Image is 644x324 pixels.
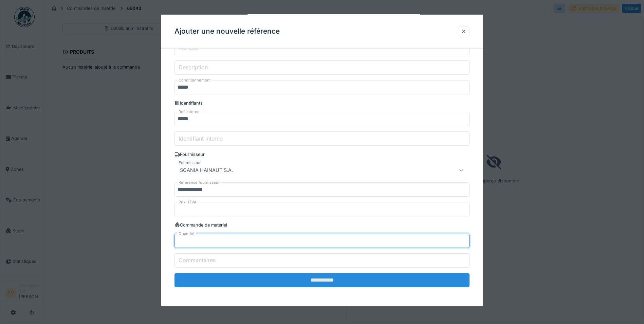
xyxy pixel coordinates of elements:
label: Prix HTVA [177,199,198,205]
div: Commande de matériel [174,221,470,228]
label: Référence fournisseur [177,179,221,185]
label: Description [177,63,209,71]
label: Identifiant interne [177,134,224,142]
div: SCANIA HAINAUT S.A. [177,166,236,174]
label: Commentaires [177,256,217,264]
div: Identifiants [174,100,470,106]
h3: Ajouter une nouvelle référence [174,27,280,36]
label: Fournisseur [177,160,202,165]
label: Quantité [177,231,196,237]
label: Conditionnement [177,77,212,83]
div: Fournisseur [174,151,470,158]
label: Ref. interne [177,109,201,115]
